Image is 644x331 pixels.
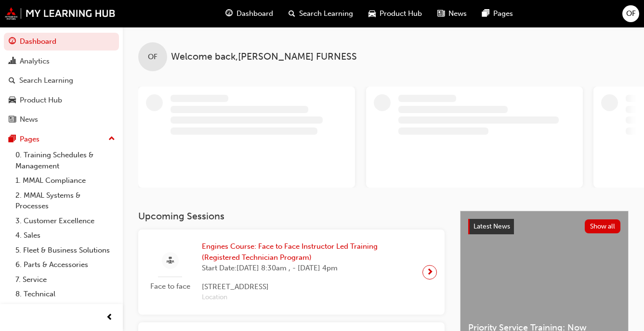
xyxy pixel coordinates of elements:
[225,8,233,20] span: guage-icon
[146,237,437,307] a: Face to faceEngines Course: Face to Face Instructor Led Training (Registered Technician Program)S...
[12,214,119,229] a: 3. Customer Excellence
[493,8,513,19] span: Pages
[12,287,119,302] a: 8. Technical
[4,33,119,51] a: Dashboard
[20,56,50,67] div: Analytics
[4,130,119,148] button: Pages
[20,114,38,125] div: News
[138,211,445,222] h3: Upcoming Sessions
[4,72,119,89] a: Search Learning
[4,111,119,128] a: News
[9,96,16,105] span: car-icon
[12,272,119,287] a: 7. Service
[361,4,430,24] a: car-iconProduct Hub
[202,281,415,293] span: [STREET_ADDRESS]
[380,8,422,19] span: Product Hub
[5,7,116,20] img: mmal
[202,241,415,263] span: Engines Course: Face to Face Instructor Led Training (Registered Technician Program)
[585,219,621,233] button: Show all
[437,8,445,20] span: news-icon
[9,57,16,66] span: chart-icon
[9,115,16,124] span: news-icon
[4,91,119,109] a: Product Hub
[9,38,16,46] span: guage-icon
[468,219,620,234] a: Latest NewsShow all
[148,51,158,63] span: OF
[167,255,174,267] span: sessionType_FACE_TO_FACE-icon
[218,4,281,24] a: guage-iconDashboard
[12,173,119,188] a: 1. MMAL Compliance
[171,51,357,63] span: Welcome back , [PERSON_NAME] FURNESS
[108,133,115,145] span: up-icon
[368,8,376,20] span: car-icon
[430,4,474,24] a: news-iconNews
[20,134,39,145] div: Pages
[426,266,434,279] span: next-icon
[281,4,361,24] a: search-iconSearch Learning
[19,75,73,86] div: Search Learning
[237,8,273,19] span: Dashboard
[202,263,415,274] span: Start Date: [DATE] 8:30am , - [DATE] 4pm
[482,8,489,20] span: pages-icon
[289,8,295,20] span: search-icon
[473,222,510,230] span: Latest News
[474,4,521,24] a: pages-iconPages
[9,135,16,144] span: pages-icon
[20,95,62,106] div: Product Hub
[4,52,119,70] a: Analytics
[12,228,119,243] a: 4. Sales
[448,8,467,19] span: News
[12,302,119,317] a: 9. MyLH Information
[12,188,119,214] a: 2. MMAL Systems & Processes
[12,257,119,272] a: 6. Parts & Accessories
[146,281,194,292] span: Face to face
[626,8,636,19] span: OF
[4,31,119,130] button: DashboardAnalyticsSearch LearningProduct HubNews
[12,148,119,173] a: 0. Training Schedules & Management
[299,8,353,19] span: Search Learning
[9,76,15,85] span: search-icon
[202,292,415,303] span: Location
[12,243,119,258] a: 5. Fleet & Business Solutions
[622,5,639,22] button: OF
[106,312,113,324] span: prev-icon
